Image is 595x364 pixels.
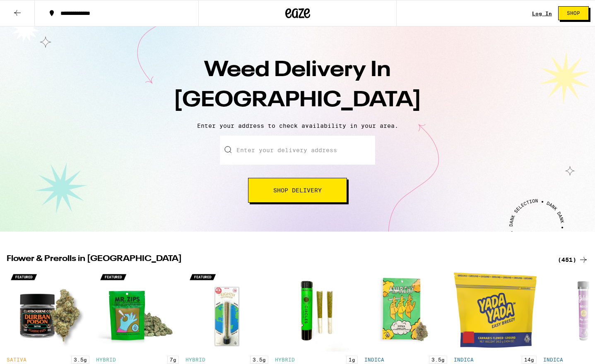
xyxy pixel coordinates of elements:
p: 7g [167,356,179,364]
img: Froot - The Eighth Wonder Infused - 3.5g [185,269,268,352]
h1: Weed Delivery In [153,55,443,116]
p: 14g [522,356,537,364]
h2: Flower & Prerolls in [GEOGRAPHIC_DATA] [7,255,548,265]
p: 3.5g [71,356,89,364]
span: Shop [567,11,580,16]
button: Shop Delivery [248,178,347,203]
div: Log In [532,11,552,16]
input: Enter your delivery address [220,136,375,165]
p: 1g [346,356,358,364]
p: HYBRID [96,357,116,362]
p: INDICA [543,357,563,362]
p: Enter your address to check availability in your area. [8,122,587,129]
img: Circles Eclipse - Runtz Diamond Infused 2-Pack - 1g [275,269,358,352]
p: 3.5g [250,356,268,364]
img: Mr. Zips - Elektra Ice - 7g [96,269,179,352]
span: Shop Delivery [273,187,322,193]
img: Claybourne Co. - Durban Poison - 3.5g [7,269,89,352]
img: Yada Yada - Glitter Bomb Pre-Ground - 14g [454,269,537,352]
p: 3.5g [429,356,447,364]
a: (451) [558,255,588,265]
p: HYBRID [185,357,205,362]
p: HYBRID [275,357,295,362]
span: [GEOGRAPHIC_DATA] [173,90,422,111]
p: SATIVA [7,357,26,362]
p: INDICA [454,357,474,362]
button: Shop [558,6,589,20]
img: Anarchy - Banana OG - 3.5g [364,269,447,352]
p: INDICA [364,357,384,362]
